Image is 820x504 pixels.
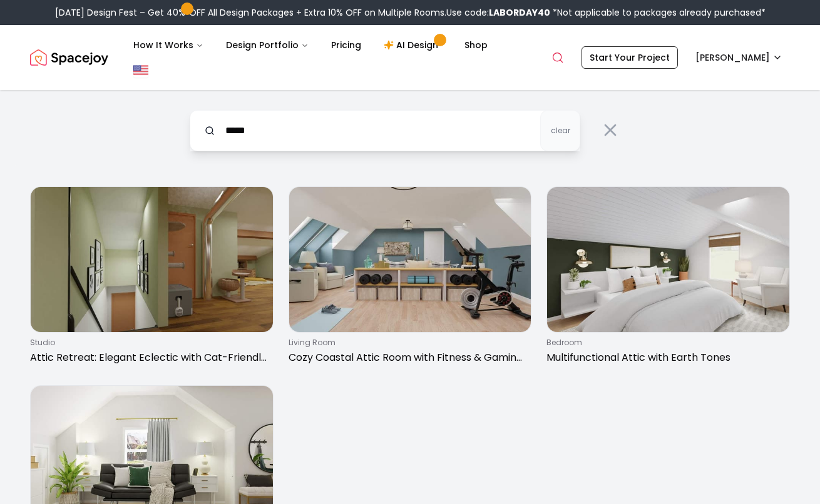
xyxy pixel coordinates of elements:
[546,186,790,370] a: Multifunctional Attic with Earth TonesbedroomMultifunctional Attic with Earth Tones
[133,63,148,78] img: United States
[546,338,785,348] p: bedroom
[289,187,531,332] img: Cozy Coastal Attic Room with Fitness & Gaming Area
[216,33,319,58] button: Design Portfolio
[30,350,269,365] p: Attic Retreat: Elegant Eclectic with Cat-Friendly Design
[30,45,108,70] img: Spacejoy Logo
[489,6,550,19] b: LABORDAY40
[289,338,527,348] p: living room
[123,33,498,58] nav: Main
[123,33,213,58] button: How It Works
[289,186,532,370] a: Cozy Coastal Attic Room with Fitness & Gaming Arealiving roomCozy Coastal Attic Room with Fitness...
[374,33,452,58] a: AI Design
[540,110,580,151] button: clear
[454,33,498,58] a: Shop
[546,350,785,365] p: Multifunctional Attic with Earth Tones
[321,33,371,58] a: Pricing
[30,25,790,90] nav: Global
[289,350,527,365] p: Cozy Coastal Attic Room with Fitness & Gaming Area
[55,6,766,19] div: [DATE] Design Fest – Get 40% OFF All Design Packages + Extra 10% OFF on Multiple Rooms.
[30,45,108,70] a: Spacejoy
[688,46,790,69] button: [PERSON_NAME]
[31,187,273,332] img: Attic Retreat: Elegant Eclectic with Cat-Friendly Design
[30,186,274,370] a: Attic Retreat: Elegant Eclectic with Cat-Friendly DesignstudioAttic Retreat: Elegant Eclectic wit...
[547,187,789,332] img: Multifunctional Attic with Earth Tones
[551,126,570,136] span: clear
[446,6,550,19] span: Use code:
[550,6,766,19] span: *Not applicable to packages already purchased*
[30,338,269,348] p: studio
[582,46,678,69] a: Start Your Project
